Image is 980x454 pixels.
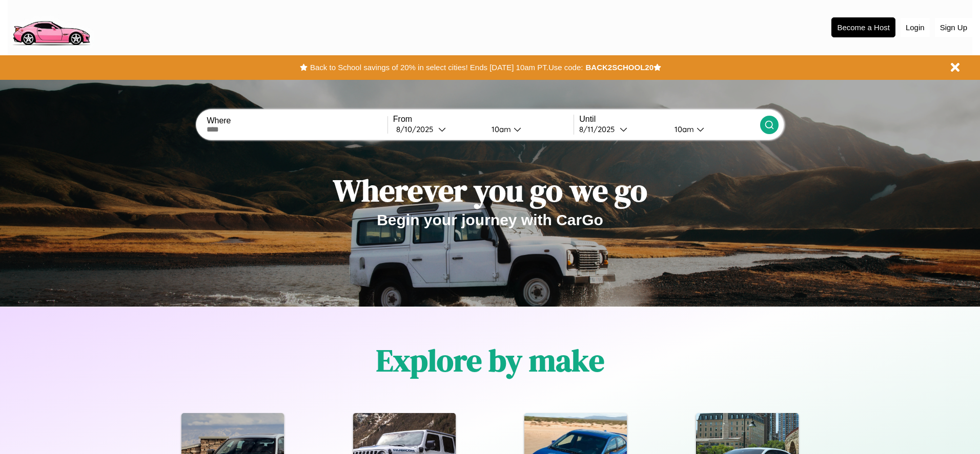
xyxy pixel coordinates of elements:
label: From [393,115,574,124]
button: Back to School savings of 20% in select cities! Ends [DATE] 10am PT.Use code: [308,60,585,75]
div: 10am [486,124,514,134]
button: 10am [666,124,760,135]
label: Until [579,115,760,124]
div: 8 / 11 / 2025 [579,124,620,134]
button: Login [901,18,930,37]
img: logo [8,5,94,48]
b: BACK2SCHOOL20 [585,63,654,72]
h1: Explore by make [376,339,604,381]
button: 8/10/2025 [393,124,483,135]
button: Sign Up [935,18,972,37]
button: Become a Host [831,17,895,37]
div: 8 / 10 / 2025 [396,124,438,134]
label: Where [207,116,387,125]
button: 10am [483,124,574,135]
div: 10am [669,124,697,134]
